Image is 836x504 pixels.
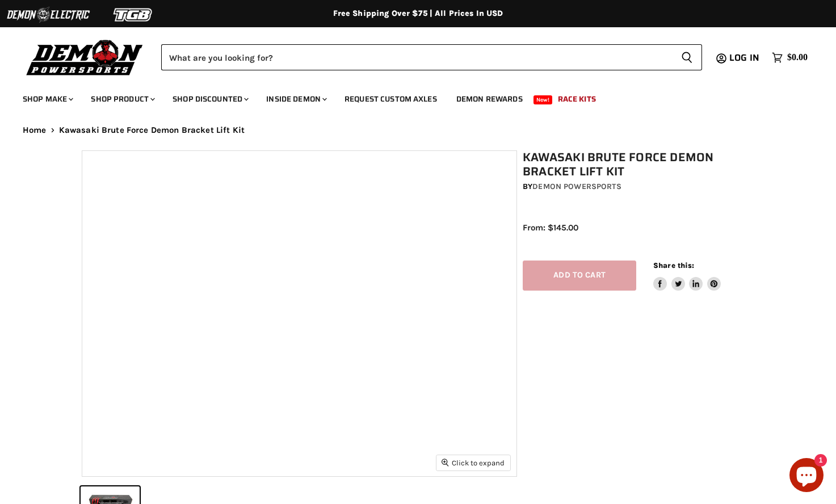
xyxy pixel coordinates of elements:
span: Click to expand [442,459,505,467]
span: Kawasaki Brute Force Demon Bracket Lift Kit [59,125,245,135]
a: Shop Product [82,87,162,111]
button: Click to expand [436,455,510,471]
button: Search [672,44,702,70]
span: Share this: [653,261,694,270]
span: New! [533,95,553,104]
h1: Kawasaki Brute Force Demon Bracket Lift Kit [523,150,760,179]
a: Demon Rewards [448,87,531,111]
a: Home [23,125,47,135]
img: Demon Powersports [23,37,147,77]
a: Request Custom Axles [336,87,446,111]
a: Shop Discounted [164,87,255,111]
span: $0.00 [787,52,808,63]
a: Log in [724,53,766,63]
a: Shop Make [14,87,80,111]
form: Product [161,44,702,70]
img: TGB Logo 2 [91,4,176,26]
span: Log in [729,51,759,65]
inbox-online-store-chat: Shopify online store chat [786,458,827,495]
a: Race Kits [549,87,604,111]
div: by [523,180,760,193]
span: From: $145.00 [523,222,578,233]
aside: Share this: [653,261,721,291]
a: Demon Powersports [532,182,621,191]
a: $0.00 [766,49,813,66]
a: Inside Demon [258,87,334,111]
input: Search [161,44,672,70]
ul: Main menu [14,83,805,111]
img: Demon Electric Logo 2 [6,4,91,26]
